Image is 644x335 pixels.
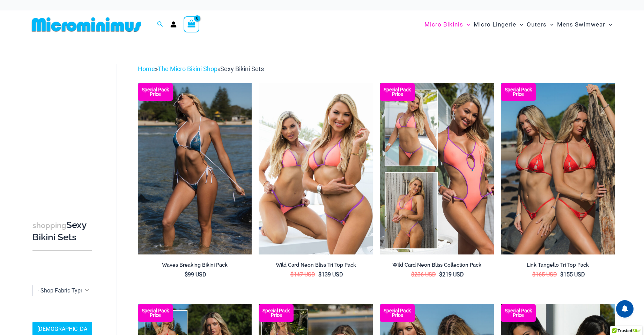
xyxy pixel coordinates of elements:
b: Special Pack Price [380,309,415,318]
bdi: 155 USD [560,271,585,278]
a: Search icon link [157,20,163,29]
img: Collection Pack (7) [380,83,494,254]
a: Collection Pack (7) Collection Pack B (1)Collection Pack B (1) [380,83,494,254]
h3: Sexy Bikini Sets [32,219,92,243]
span: - Shop Fabric Type [32,285,92,296]
span: Mens Swimwear [557,16,605,33]
a: Waves Breaking Ocean 312 Top 456 Bottom 08 Waves Breaking Ocean 312 Top 456 Bottom 04Waves Breaki... [138,83,252,254]
span: $ [318,271,321,278]
a: Micro BikinisMenu ToggleMenu Toggle [423,14,472,35]
span: Menu Toggle [547,16,554,33]
img: Wild Card Neon Bliss Tri Top Pack [259,83,373,254]
h2: Wild Card Neon Bliss Collection Pack [380,262,494,268]
a: Wild Card Neon Bliss Tri Top PackWild Card Neon Bliss Tri Top Pack BWild Card Neon Bliss Tri Top ... [259,83,373,254]
h2: Wild Card Neon Bliss Tri Top Pack [259,262,373,268]
span: - Shop Fabric Type [38,287,83,294]
a: View Shopping Cart, empty [184,16,200,32]
a: Mens SwimwearMenu ToggleMenu Toggle [555,14,614,35]
span: Menu Toggle [605,16,612,33]
iframe: TrustedSite Certified [32,58,95,198]
span: $ [411,271,414,278]
h2: Waves Breaking Bikini Pack [138,262,252,268]
img: MM SHOP LOGO FLAT [29,17,144,32]
b: Special Pack Price [380,87,415,97]
span: shopping [32,221,66,230]
b: Special Pack Price [138,309,173,318]
span: - Shop Fabric Type [33,285,92,296]
span: Micro Bikinis [424,16,463,33]
a: Wild Card Neon Bliss Collection Pack [380,262,494,271]
img: Bikini Pack [501,83,615,254]
span: Micro Lingerie [474,16,516,33]
span: $ [560,271,563,278]
span: $ [532,271,535,278]
span: » » [138,65,264,73]
img: Waves Breaking Ocean 312 Top 456 Bottom 08 [138,83,252,254]
b: Special Pack Price [501,309,536,318]
span: Sexy Bikini Sets [220,65,264,73]
span: Outers [527,16,547,33]
bdi: 99 USD [185,271,206,278]
span: $ [290,271,294,278]
nav: Site Navigation [422,13,615,36]
a: Link Tangello Tri Top Pack [501,262,615,271]
span: Menu Toggle [463,16,470,33]
span: $ [439,271,442,278]
b: Special Pack Price [259,309,294,318]
bdi: 139 USD [318,271,343,278]
a: Waves Breaking Bikini Pack [138,262,252,271]
a: The Micro Bikini Shop [158,65,217,73]
b: Special Pack Price [138,87,173,97]
a: Micro LingerieMenu ToggleMenu Toggle [472,14,525,35]
a: Home [138,65,155,73]
a: Wild Card Neon Bliss Tri Top Pack [259,262,373,271]
bdi: 147 USD [290,271,315,278]
span: Menu Toggle [516,16,523,33]
bdi: 219 USD [439,271,464,278]
bdi: 236 USD [411,271,436,278]
span: $ [185,271,188,278]
a: OutersMenu ToggleMenu Toggle [525,14,555,35]
bdi: 165 USD [532,271,557,278]
a: Account icon link [170,21,177,28]
a: Bikini Pack Bikini Pack BBikini Pack B [501,83,615,254]
b: Special Pack Price [501,87,536,97]
h2: Link Tangello Tri Top Pack [501,262,615,268]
